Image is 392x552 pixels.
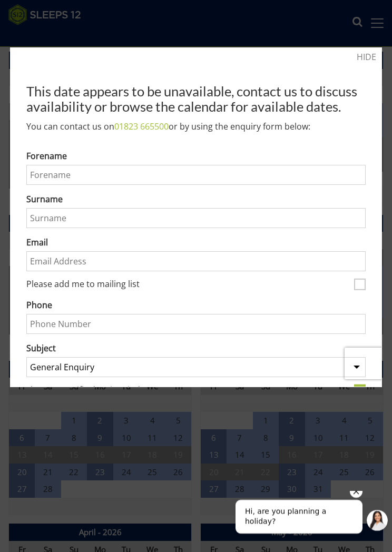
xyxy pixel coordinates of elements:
label: Please add me to mailing list [26,279,350,291]
p: You can contact us on or by using the enquiry form below: [26,120,366,133]
input: Forename [26,165,366,185]
span: Hi, are you planning a holiday? [18,16,99,34]
input: Surname [26,208,366,228]
a: HIDE [357,51,376,63]
input: Email Address [26,251,366,271]
a: 01823 665500 [114,121,169,132]
label: Email [26,236,366,249]
label: Forename [26,150,366,162]
label: Subject [26,342,366,354]
label: I have a specific date in mind [26,385,350,397]
iframe: LiveChat chat widget [227,491,392,552]
h2: This date appears to be unavailable, contact us to discuss availability or browse the calendar fo... [26,84,366,113]
input: Phone Number [26,314,366,334]
button: Open LiveChat chat widget [140,19,161,40]
label: Phone [26,299,366,311]
label: Surname [26,193,366,205]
